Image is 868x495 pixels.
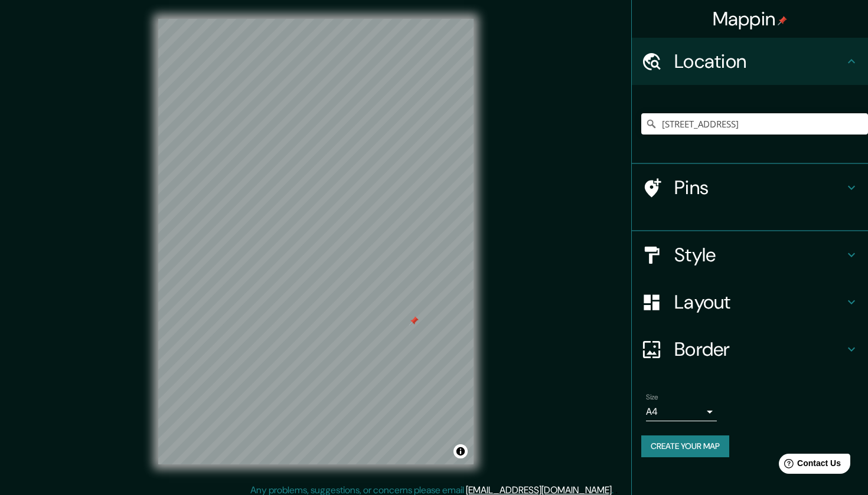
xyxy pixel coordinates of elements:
[453,444,468,458] button: Toggle attribution
[778,16,787,25] img: pin-icon.png
[674,243,844,267] h4: Style
[632,326,868,373] div: Border
[674,290,844,314] h4: Layout
[674,337,844,361] h4: Border
[632,38,868,85] div: Location
[632,278,868,326] div: Layout
[713,7,788,31] h4: Mappin
[646,392,658,402] label: Size
[763,449,855,482] iframe: Help widget launcher
[674,50,844,73] h4: Location
[158,19,474,464] canvas: Map
[674,176,844,199] h4: Pins
[632,231,868,278] div: Style
[632,164,868,211] div: Pins
[641,435,729,457] button: Create your map
[646,402,717,421] div: A4
[641,113,868,135] input: Pick your city or area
